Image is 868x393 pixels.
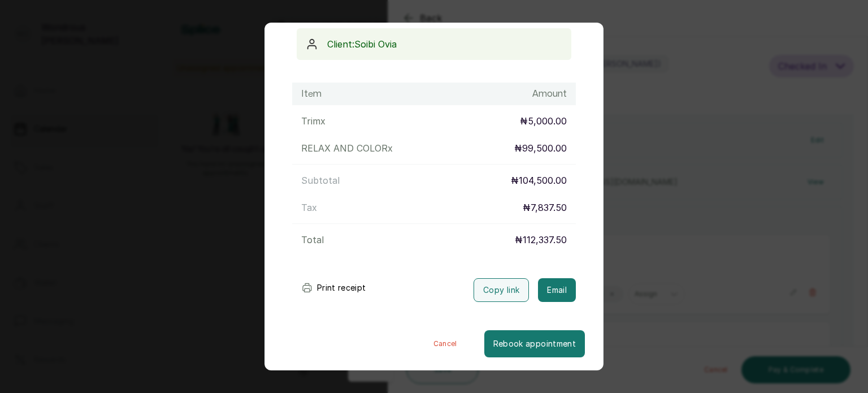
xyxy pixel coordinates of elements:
[520,114,567,128] p: ₦5,000.00
[515,233,567,247] p: ₦112,337.50
[327,37,562,51] p: Client: Soibi Ovia
[292,277,375,299] button: Print receipt
[301,174,340,187] p: Subtotal
[538,278,576,302] button: Email
[523,201,567,214] p: ₦7,837.50
[511,174,567,187] p: ₦104,500.00
[301,141,393,155] p: RELAX AND COLOR x
[532,87,567,101] h1: Amount
[406,330,484,357] button: Cancel
[301,233,324,247] p: Total
[301,201,317,214] p: Tax
[301,87,322,101] h1: Item
[484,330,585,357] button: Rebook appointment
[514,141,567,155] p: ₦99,500.00
[301,114,325,128] p: Trim x
[474,278,529,302] button: Copy link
